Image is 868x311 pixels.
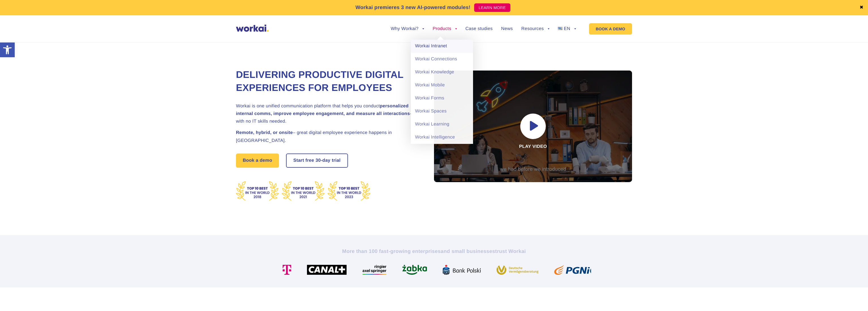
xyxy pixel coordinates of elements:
h2: More than 100 fast-growing enterprises trust Workai [277,248,591,255]
a: Why Workai? [391,27,424,31]
span: EN [564,26,570,31]
a: Workai Knowledge [411,66,473,79]
a: Workai Mobile [411,79,473,92]
a: Workai Intelligence [411,131,473,144]
strong: Remote, hybrid, or onsite [236,130,293,135]
a: Workai Spaces [411,105,473,118]
h1: Delivering Productive Digital Experiences for Employees [236,69,420,95]
a: Resources [521,27,549,31]
p: Workai premieres 3 new AI-powered modules! [355,4,470,11]
a: Workai Forms [411,92,473,105]
a: Products [433,27,457,31]
a: Start free30-daytrial [287,154,347,167]
a: Workai Intranet [411,40,473,53]
div: Play video [434,71,632,182]
a: Case studies [465,27,493,31]
h2: – great digital employee experience happens in [GEOGRAPHIC_DATA]. [236,129,420,144]
h2: Workai is one unified communication platform that helps you conduct – with no IT skills needed. [236,102,420,125]
a: BOOK A DEMO [589,23,632,35]
a: LEARN MORE [474,3,510,12]
a: News [501,27,513,31]
a: Workai Learning [411,118,473,131]
i: and small businesses [441,248,495,254]
a: ✖ [860,5,863,10]
i: 30-day [315,158,330,163]
a: Book a demo [236,154,279,168]
a: Workai Connections [411,53,473,66]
